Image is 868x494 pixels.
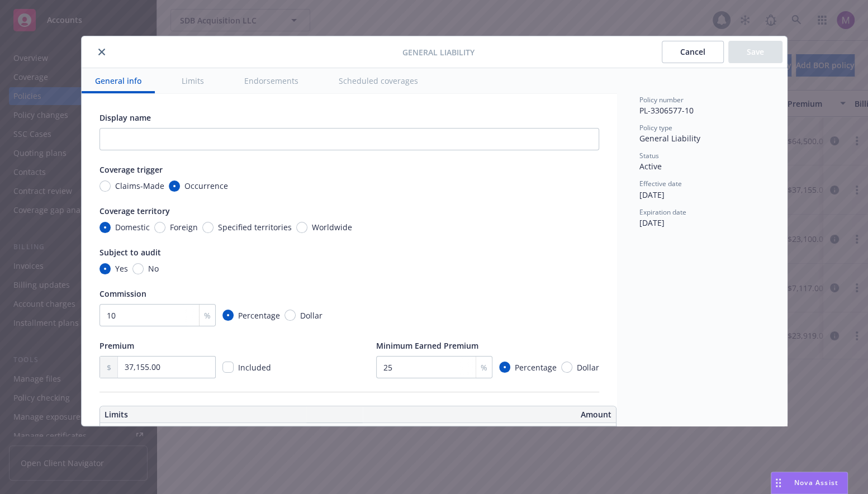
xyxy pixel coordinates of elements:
span: Coverage trigger [99,164,163,175]
input: Percentage [222,310,234,321]
button: Cancel [662,41,724,63]
span: Specified territories [218,221,292,233]
span: [DATE] [639,217,665,228]
input: Worldwide [296,222,307,233]
span: Claims-Made [115,180,164,192]
span: Yes [115,263,128,274]
span: % [481,362,487,373]
span: Domestic [115,221,150,233]
button: Endorsements [231,68,312,93]
input: No [132,263,144,274]
span: Active [639,161,662,172]
input: 0.00 [118,357,215,378]
input: Domestic [99,222,111,233]
span: General Liability [402,46,475,58]
span: Nova Assist [794,478,838,487]
span: Coverage territory [99,206,170,216]
th: Amount [363,406,615,423]
input: Dollar [284,310,296,321]
span: Percentage [515,362,557,373]
span: Display name [99,112,151,123]
input: Percentage [499,362,510,373]
input: Claims-Made [99,180,111,192]
input: Occurrence [169,180,180,192]
span: Occurrence [184,180,228,192]
input: Dollar [561,362,572,373]
span: Commission [99,288,146,299]
span: Minimum Earned Premium [376,340,478,351]
span: Policy number [639,95,684,104]
input: Foreign [154,222,165,233]
span: Effective date [639,179,682,188]
input: Specified territories [202,222,214,233]
span: Subject to audit [99,247,161,258]
span: General Liability [639,133,700,144]
span: PL-3306577-10 [639,105,694,116]
input: Yes [99,263,111,274]
span: % [204,310,211,321]
span: Percentage [238,310,280,321]
span: Premium [99,340,134,351]
span: Status [639,151,659,160]
span: Included [238,362,271,373]
span: [DATE] [639,189,665,200]
span: Policy type [639,123,672,132]
span: Dollar [300,310,322,321]
div: Drag to move [771,472,785,493]
span: Worldwide [312,221,352,233]
span: Dollar [577,362,599,373]
button: close [95,45,108,59]
span: Foreign [170,221,198,233]
th: Limits [100,406,306,423]
span: Expiration date [639,207,686,217]
button: Nova Assist [771,472,848,494]
button: General info [82,68,155,93]
span: No [148,263,159,274]
button: Limits [168,68,217,93]
button: Scheduled coverages [325,68,431,93]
